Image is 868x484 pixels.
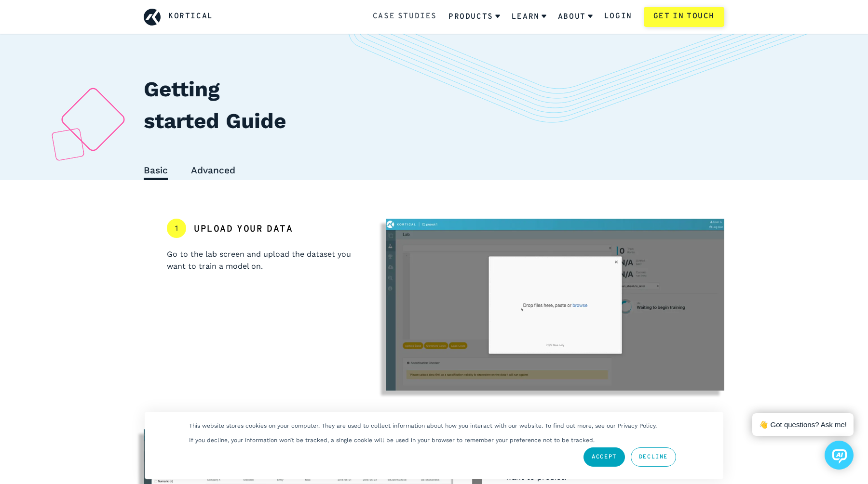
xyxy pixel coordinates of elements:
[448,4,500,29] a: Products
[644,7,724,27] a: Get in touch
[512,4,546,29] a: Learn
[386,219,724,391] img: Upload your data step platfom picture
[167,219,186,238] span: 1
[59,85,127,153] img: background diamond pattern empty big
[189,437,595,444] p: If you decline, your information won’t be tracked, a single cookie will be used in your browser t...
[558,4,593,29] a: About
[191,164,235,180] h4: Advanced
[167,248,363,273] p: Go to the lab screen and upload the dataset you want to train a model on.
[194,222,293,236] h2: Upload your data
[168,11,213,23] a: Kortical
[144,164,168,180] h4: Basic
[144,73,724,160] h1: Getting started Guide
[373,11,437,23] a: Case Studies
[51,128,85,161] img: background diamond pattern empty small
[583,447,625,467] a: Accept
[604,11,632,23] a: Login
[189,422,657,429] p: This website stores cookies on your computer. They are used to collect information about how you ...
[631,447,676,467] a: Decline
